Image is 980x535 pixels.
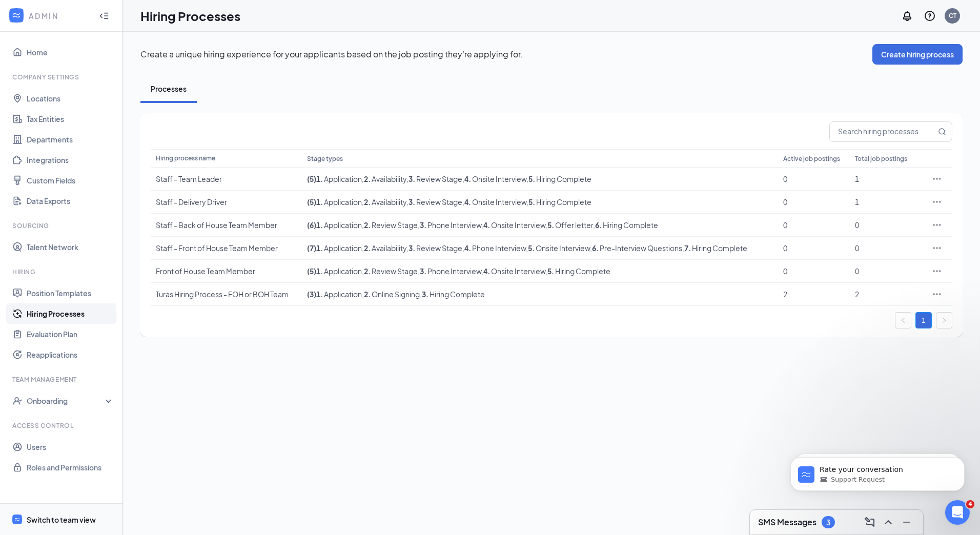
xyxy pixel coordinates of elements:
[302,149,778,168] th: Stage types
[307,266,316,276] span: ( 5 )
[932,289,942,299] svg: Ellipses
[547,266,554,276] b: 5 .
[855,289,916,299] div: 2
[316,197,323,207] b: 1 .
[406,174,462,183] span: , Review Stage
[140,7,240,25] h1: Hiring Processes
[418,220,481,230] span: , Phone Interview
[27,191,114,211] a: Data Exports
[27,237,114,257] a: Talent Network
[14,516,21,523] svg: WorkstreamLogo
[316,243,323,253] b: 1 .
[872,44,963,65] button: Create hiring process
[936,312,952,328] li: Next Page
[27,396,106,406] div: Onboarding
[547,220,554,230] b: 5 .
[526,243,590,253] span: , Onsite Interview
[307,197,316,207] span: ( 5 )
[462,243,526,253] span: , Phone Interview
[855,220,916,230] div: 0
[783,290,787,299] span: 2
[483,266,490,276] b: 4 .
[27,457,114,478] a: Roles and Permissions
[595,220,602,230] b: 6 .
[420,266,426,276] b: 3 .
[316,290,362,299] span: Application
[362,220,418,230] span: , Review Stage
[915,312,932,328] li: 1
[855,174,916,184] div: 1
[526,197,591,207] span: , Hiring Complete
[464,243,471,253] b: 4 .
[29,11,90,21] div: ADMIN
[316,266,362,276] span: Application
[420,220,426,230] b: 3 .
[362,290,420,299] span: , Online Signing
[27,303,114,324] a: Hiring Processes
[27,283,114,303] a: Position Templates
[684,243,691,253] b: 7 .
[899,514,915,530] button: Minimize
[364,197,371,207] b: 2 .
[27,109,114,129] a: Tax Entities
[932,243,942,253] svg: Ellipses
[901,516,913,528] svg: Minimize
[99,11,109,21] svg: Collapse
[900,317,906,323] span: left
[850,149,922,168] th: Total job postings
[409,174,415,183] b: 3 .
[682,243,747,253] span: , Hiring Complete
[156,154,215,162] span: Hiring process name
[362,197,406,207] span: , Availability
[528,243,535,253] b: 5 .
[316,197,362,207] span: Application
[418,266,481,276] span: , Phone Interview
[406,243,462,253] span: , Review Stage
[481,220,545,230] span: , Onsite Interview
[462,174,526,183] span: , Onsite Interview
[420,290,485,299] span: , Hiring Complete
[11,10,22,20] svg: WorkstreamLogo
[316,174,362,183] span: Application
[362,174,406,183] span: , Availability
[483,220,490,230] b: 4 .
[882,516,894,528] svg: ChevronUp
[409,243,415,253] b: 3 .
[938,128,946,136] svg: MagnifyingGlass
[862,514,878,530] button: ComposeMessage
[156,289,297,299] div: Turas Hiring Process - FOH or BOH Team
[932,220,942,230] svg: Ellipses
[936,312,952,328] button: right
[422,290,428,299] b: 3 .
[27,88,114,109] a: Locations
[316,174,323,183] b: 1 .
[27,170,114,191] a: Custom Fields
[783,197,787,207] span: 0
[362,243,406,253] span: , Availability
[151,84,187,94] div: Processes
[528,174,535,183] b: 5 .
[316,220,323,230] b: 1 .
[27,324,114,344] a: Evaluation Plan
[932,266,942,276] svg: Ellipses
[778,149,850,168] th: Active job postings
[27,42,114,63] a: Home
[12,375,112,384] div: Team Management
[364,266,371,276] b: 2 .
[758,517,816,528] h3: SMS Messages
[590,243,682,253] span: , Pre-Interview Questions
[826,518,830,527] div: 3
[307,220,316,230] span: ( 6 )
[783,174,787,183] span: 0
[307,174,316,183] span: ( 5 )
[945,500,970,525] iframe: Intercom live chat
[409,197,415,207] b: 3 .
[156,266,297,276] div: Front of House Team Member
[406,197,462,207] span: , Review Stage
[855,197,916,207] div: 1
[545,220,593,230] span: , Offer letter
[545,266,610,276] span: , Hiring Complete
[783,266,787,276] span: 0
